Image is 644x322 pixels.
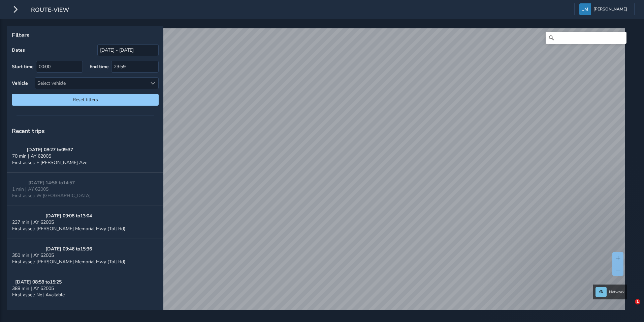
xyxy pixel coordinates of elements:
strong: [DATE] 09:08 to 13:04 [45,213,92,219]
input: Search [546,32,626,44]
span: First asset: [PERSON_NAME] Memorial Hwy (Toll Rd) [12,259,125,265]
button: [DATE] 08:58 to15:25388 min | AY 62005First asset: Not Available [7,272,163,305]
button: [PERSON_NAME] [579,3,630,15]
span: Recent trips [12,127,45,135]
button: Reset filters [12,94,159,106]
p: Filters [12,31,159,39]
canvas: Map [9,28,625,318]
strong: [DATE] 08:27 to 09:37 [27,146,73,153]
span: Reset filters [17,97,154,103]
span: 388 min | AY 62005 [12,285,54,292]
span: First asset: W [GEOGRAPHIC_DATA] [12,192,91,199]
span: First asset: Not Available [12,292,65,298]
label: Start time [12,63,34,70]
span: First asset: [PERSON_NAME] Memorial Hwy (Toll Rd) [12,225,125,232]
span: 1 [635,299,640,304]
span: [PERSON_NAME] [593,3,627,15]
img: diamond-layout [579,3,591,15]
strong: [DATE] 14:56 to 14:57 [28,180,75,186]
button: [DATE] 08:27 to09:3770 min | AY 62005First asset: E [PERSON_NAME] Ave [7,140,163,173]
span: 1 min | AY 62005 [12,186,49,192]
button: [DATE] 14:56 to14:571 min | AY 62005First asset: W [GEOGRAPHIC_DATA] [7,173,163,206]
label: Vehicle [12,80,28,86]
span: 70 min | AY 62005 [12,153,51,159]
span: Network [609,289,624,295]
span: 350 min | AY 62005 [12,252,54,259]
button: [DATE] 09:46 to15:36350 min | AY 62005First asset: [PERSON_NAME] Memorial Hwy (Toll Rd) [7,239,163,272]
span: 237 min | AY 62005 [12,219,54,225]
span: route-view [31,6,69,15]
span: First asset: E [PERSON_NAME] Ave [12,159,87,166]
strong: [DATE] 09:46 to 15:36 [45,246,92,252]
iframe: Intercom live chat [621,299,637,315]
strong: [DATE] 08:58 to 15:25 [15,279,62,285]
label: End time [90,63,109,70]
button: [DATE] 09:08 to13:04237 min | AY 62005First asset: [PERSON_NAME] Memorial Hwy (Toll Rd) [7,206,163,239]
div: Select vehicle [35,78,147,89]
label: Dates [12,47,25,53]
